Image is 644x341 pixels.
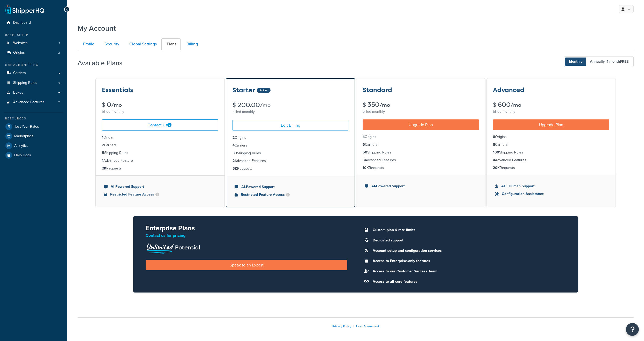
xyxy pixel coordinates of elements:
[4,63,63,67] div: Manage Shipping
[59,41,60,45] span: 1
[379,101,390,109] small: /mo
[4,78,63,88] li: Shipping Rules
[102,158,103,163] strong: 1
[493,142,495,147] strong: 8
[233,102,348,108] div: $ 200.00
[146,242,200,254] img: Unlimited Potential
[233,150,237,156] strong: 30
[4,38,63,48] a: Websites 1
[102,135,103,140] strong: 1
[102,142,104,148] strong: 2
[332,324,351,329] a: Privacy Policy
[4,98,63,107] a: Advanced Features 2
[260,102,271,109] small: /mo
[626,323,639,336] button: Open Resource Center
[493,142,609,148] li: Carriers
[493,165,609,171] li: Requests
[363,134,479,140] li: Origins
[4,68,63,78] a: Carriers
[4,141,63,150] a: Analytics
[4,33,63,37] div: Basic Setup
[363,119,479,130] a: Upgrade Plan
[363,157,365,163] strong: 3
[58,100,60,104] span: 2
[102,158,218,164] li: Advanced Feature
[124,38,161,50] a: Global Settings
[493,87,524,93] h3: Advanced
[257,88,271,93] div: Active
[78,38,99,50] a: Profile
[13,51,25,55] span: Origins
[13,41,28,45] span: Websites
[493,157,495,163] strong: 4
[102,87,133,93] h3: Essentials
[233,143,235,148] strong: 4
[233,87,255,94] h3: Starter
[235,192,346,198] li: Restricted Feature Access
[5,4,44,14] a: ShipperHQ Home
[233,150,348,156] li: Shipping Rules
[104,184,216,190] li: AI-Powered Support
[370,268,566,275] li: Access to our Customer Success Team
[356,324,379,329] a: User Agreement
[111,101,122,109] small: /mo
[102,142,218,148] li: Carriers
[370,247,566,254] li: Account setup and configuration services
[102,150,218,156] li: Shipping Rules
[233,108,348,116] div: billed monthly
[4,88,63,98] a: Boxes
[363,165,479,171] li: Requests
[370,226,566,234] li: Custom plan & rate limits
[4,48,63,58] a: Origins 2
[363,150,367,155] strong: 50
[363,165,369,171] strong: 10K
[102,135,218,140] li: Origin
[233,166,348,172] li: Requests
[493,134,609,140] li: Origins
[13,21,31,25] span: Dashboard
[233,135,235,140] strong: 2
[233,166,237,171] strong: 5K
[78,59,130,67] h2: Available Plans
[4,98,63,107] li: Advanced Features
[4,38,63,48] li: Websites
[4,132,63,141] a: Marketplace
[102,102,218,108] div: $ 0
[493,102,609,108] div: $ 600
[233,143,348,148] li: Carriers
[493,150,499,155] strong: 100
[233,120,348,131] a: Edit Billing
[14,134,34,139] span: Marketplace
[233,135,348,141] li: Origins
[181,38,202,50] a: Billing
[102,150,104,156] strong: 5
[620,59,628,64] b: FREE
[363,142,365,147] strong: 6
[4,122,63,131] a: Test Your Rates
[353,324,354,329] span: |
[493,150,609,155] li: Shipping Rules
[363,142,479,148] li: Carriers
[511,101,521,109] small: /mo
[4,116,63,121] div: Resources
[605,59,628,64] span: - 1 month
[102,119,218,131] a: Contact Us
[146,224,347,232] h2: Enterprise Plans
[146,232,347,239] p: Contact us for pricing
[586,58,632,66] span: Annually
[14,153,31,158] span: Help Docs
[493,134,495,140] strong: 8
[370,237,566,244] li: Dedicated support
[363,87,392,93] h3: Standard
[78,23,116,33] h1: My Account
[14,144,28,148] span: Analytics
[493,157,609,163] li: Advanced Features
[4,151,63,160] a: Help Docs
[161,38,181,50] a: Plans
[13,81,37,85] span: Shipping Rules
[146,260,347,270] a: Speak to an Expert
